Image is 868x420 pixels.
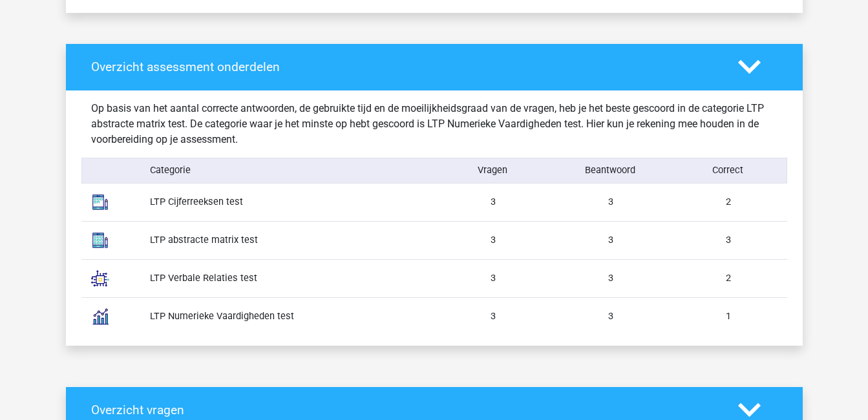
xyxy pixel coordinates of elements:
[140,271,434,286] div: LTP Verbale Relaties test
[140,310,434,324] div: LTP Numerieke Vaardigheden test
[84,224,116,257] img: abstract_matrices.1a7a1577918d.svg
[91,403,719,417] h4: Overzicht vragen
[670,195,787,209] div: 2
[140,233,434,247] div: LTP abstracte matrix test
[551,163,669,178] div: Beantwoord
[669,163,787,178] div: Correct
[434,195,552,209] div: 3
[84,300,116,333] img: numerical_reasoning.c2aee8c4b37e.svg
[434,310,552,324] div: 3
[670,310,787,324] div: 1
[670,271,787,286] div: 2
[84,186,116,218] img: number_sequences.393b09ea44bb.svg
[140,195,434,209] div: LTP Cijferreeksen test
[81,101,787,147] div: Op basis van het aantal correcte antwoorden, de gebruikte tijd en de moeilijkheidsgraad van de vr...
[552,195,670,209] div: 3
[552,310,670,324] div: 3
[670,233,787,247] div: 3
[552,233,670,247] div: 3
[91,59,719,74] h4: Overzicht assessment onderdelen
[84,262,116,295] img: analogies.7686177dca09.svg
[434,233,552,247] div: 3
[552,271,670,286] div: 3
[434,163,552,178] div: Vragen
[140,163,434,178] div: Categorie
[434,271,552,286] div: 3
